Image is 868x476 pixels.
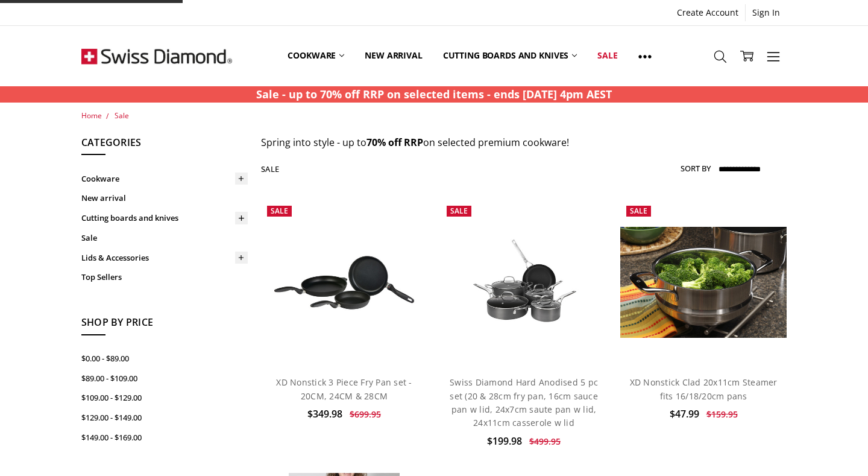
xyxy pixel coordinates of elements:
[433,29,588,83] a: Cutting boards and knives
[277,29,354,83] a: Cookware
[261,200,427,366] a: XD Nonstick 3 Piece Fry Pan set - 20CM, 24CM & 28CM
[487,434,522,448] span: $199.98
[276,376,412,401] a: XD Nonstick 3 Piece Fry Pan set - 20CM, 24CM & 28CM
[307,407,342,420] span: $349.98
[81,248,248,268] a: Lids & Accessories
[354,29,432,83] a: New arrival
[529,436,561,447] span: $499.95
[630,376,778,401] a: XD Nonstick Clad 20x11cm Steamer fits 16/18/20cm pans
[350,408,381,420] span: $699.95
[81,349,248,369] a: $0.00 - $89.00
[81,26,232,86] img: Free Shipping On Every Order
[681,159,711,178] label: Sort By
[256,87,612,101] strong: Sale - up to 70% off RRP on selected items - ends [DATE] 4pm AEST
[620,227,787,338] img: XD Nonstick Clad 20x11cm Steamer fits 16/18/20cm pans
[115,110,129,121] a: Sale
[81,369,248,389] a: $89.00 - $109.00
[261,164,279,174] h1: Sale
[81,110,102,121] a: Home
[81,428,248,448] a: $149.00 - $169.00
[81,388,248,408] a: $109.00 - $129.00
[628,29,662,83] a: Show All
[441,226,607,338] img: Swiss Diamond Hard Anodised 5 pc set (20 & 28cm fry pan, 16cm sauce pan w lid, 24x7cm saute pan w...
[81,267,248,287] a: Top Sellers
[450,206,468,216] span: Sale
[81,135,248,156] h5: Categories
[620,200,787,366] a: XD Nonstick Clad 20x11cm Steamer fits 16/18/20cm pans
[587,29,627,83] a: Sale
[706,408,738,420] span: $159.95
[261,241,427,325] img: XD Nonstick 3 Piece Fry Pan set - 20CM, 24CM & 28CM
[441,200,607,366] a: Swiss Diamond Hard Anodised 5 pc set (20 & 28cm fry pan, 16cm sauce pan w lid, 24x7cm saute pan w...
[670,407,699,420] span: $47.99
[81,315,248,335] h5: Shop By Price
[81,408,248,428] a: $129.00 - $149.00
[81,228,248,248] a: Sale
[261,136,569,149] span: Spring into style - up to on selected premium cookware!
[450,376,598,428] a: Swiss Diamond Hard Anodised 5 pc set (20 & 28cm fry pan, 16cm sauce pan w lid, 24x7cm saute pan w...
[81,208,248,228] a: Cutting boards and knives
[81,188,248,208] a: New arrival
[670,4,745,21] a: Create Account
[81,169,248,189] a: Cookware
[746,4,787,21] a: Sign In
[366,136,423,149] strong: 70% off RRP
[630,206,647,216] span: Sale
[271,206,288,216] span: Sale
